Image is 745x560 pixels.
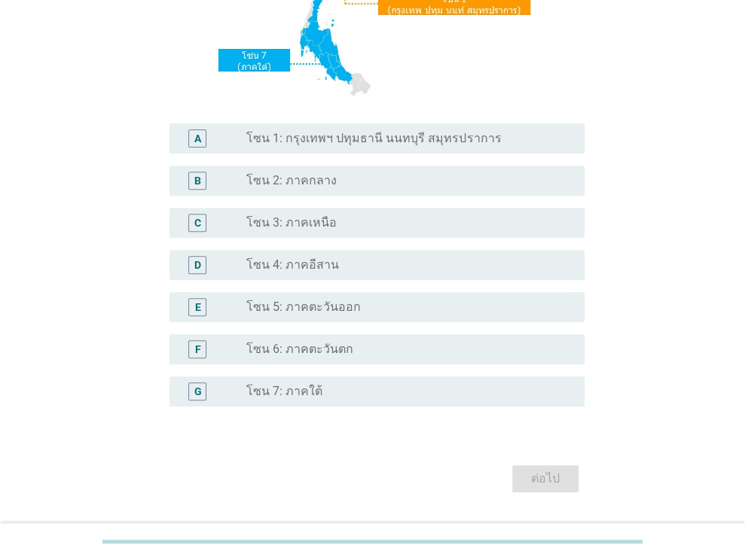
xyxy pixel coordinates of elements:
[194,257,201,273] div: D
[246,257,339,272] label: โซน 4: ภาคอีสาน
[194,342,200,358] div: F
[246,131,501,146] label: โซน 1: กรุงเทพฯ ปทุมธานี นนทบุรี สมุทรปราการ
[246,342,353,357] label: โซน 6: ภาคตะวันตก
[246,300,361,315] label: โซน 5: ภาคตะวันออก
[194,300,200,315] div: E
[194,173,201,189] div: B
[246,215,337,230] label: โซน 3: ภาคเหนือ
[246,384,322,399] label: โซน 7: ภาคใต้
[194,215,201,231] div: C
[194,384,201,400] div: G
[246,173,337,188] label: โซน 2: ภาคกลาง
[194,131,201,147] div: A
